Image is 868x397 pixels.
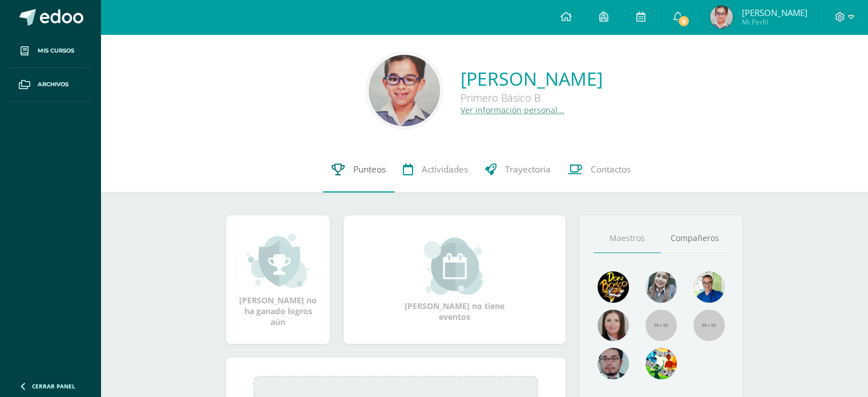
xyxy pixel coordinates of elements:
a: Contactos [559,147,639,193]
a: Ver información personal... [461,105,564,115]
span: Mis cursos [38,46,74,55]
span: [PERSON_NAME] [741,7,807,18]
a: Compañeros [661,224,728,253]
div: Primero Básico B [461,91,603,105]
img: 55x55 [693,310,725,341]
span: Punteos [353,163,386,175]
div: [PERSON_NAME] no tiene eventos [398,238,512,322]
a: Actividades [394,147,477,193]
span: Actividades [422,163,468,175]
a: [PERSON_NAME] [461,66,603,91]
img: 67c3d6f6ad1c930a517675cdc903f95f.png [597,310,629,341]
img: a43eca2235894a1cc1b3d6ce2f11d98a.png [645,348,677,379]
a: Archivos [9,68,91,102]
a: Punteos [323,147,394,193]
span: Cerrar panel [32,382,75,390]
span: Mi Perfil [741,17,807,27]
img: d06bc060a216a9825672d06be52b8b9d.png [710,6,733,29]
span: Contactos [591,163,631,175]
img: event_small.png [423,238,486,295]
a: Mis cursos [9,34,91,68]
img: 55x55 [645,310,677,341]
span: 8 [677,15,690,27]
span: Archivos [38,80,68,89]
img: 45bd7986b8947ad7e5894cbc9b781108.png [645,271,677,303]
img: 21d8c32e6a13d88911c9ba3b88160929.png [369,55,440,126]
img: 10741f48bcca31577cbcd80b61dad2f3.png [693,271,725,303]
img: 29fc2a48271e3f3676cb2cb292ff2552.png [597,271,629,303]
a: Maestros [594,224,661,253]
img: achievement_small.png [247,232,309,289]
img: d0e54f245e8330cebada5b5b95708334.png [597,348,629,379]
a: Trayectoria [477,147,559,193]
span: Trayectoria [505,163,551,175]
div: [PERSON_NAME] no ha ganado logros aún [237,232,318,327]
